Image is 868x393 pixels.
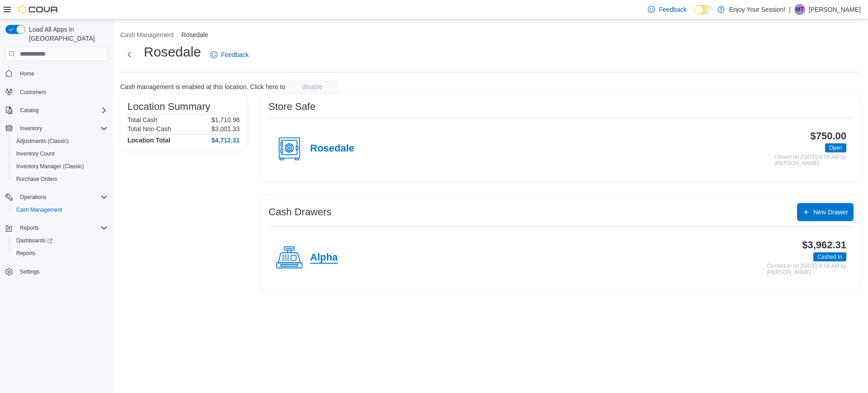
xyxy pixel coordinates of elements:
a: Inventory Manager (Classic) [13,161,88,172]
span: Operations [20,194,47,201]
span: Settings [20,268,39,275]
button: Inventory [2,122,111,135]
h4: Rosedale [310,143,354,155]
button: Reports [9,247,111,260]
span: Open [829,144,842,152]
a: Cash Management [13,204,66,215]
a: Feedback [644,0,690,19]
button: Customers [2,85,111,99]
span: Dashboards [13,235,108,246]
span: Inventory Count [16,150,55,157]
button: Purchase Orders [9,173,111,185]
span: Cashed In [813,252,846,261]
span: MT [796,4,803,15]
span: Cash Management [13,204,108,215]
button: Inventory Manager (Classic) [9,160,111,173]
span: Open [825,143,846,152]
button: Inventory [16,123,46,134]
span: Settings [16,266,108,277]
span: Operations [16,192,108,203]
button: Inventory Count [9,147,111,160]
span: Adjustments (Classic) [13,136,108,147]
p: | [789,4,791,15]
a: Feedback [207,46,252,64]
button: Operations [16,192,50,203]
button: New Drawer [797,203,854,221]
button: Home [2,66,111,80]
button: Next [120,46,138,64]
span: Cashed In [817,253,842,261]
h3: Location Summary [127,101,210,112]
p: $3,001.33 [212,125,240,133]
button: Catalog [16,105,42,116]
span: Purchase Orders [16,175,57,183]
span: Dashboards [16,237,52,244]
h3: Cash Drawers [269,207,331,218]
button: Cash Management [120,31,174,38]
span: Inventory Manager (Classic) [13,161,108,172]
a: Purchase Orders [13,174,61,185]
span: Purchase Orders [13,174,108,185]
span: Inventory [20,125,42,132]
a: Dashboards [9,234,111,247]
h4: Alpha [310,252,338,264]
nav: An example of EuiBreadcrumbs [120,30,861,41]
span: Feedback [221,50,249,59]
span: New Drawer [813,208,848,217]
span: Cash Management [16,206,62,213]
button: Catalog [2,104,111,117]
h6: Total Cash [127,116,157,123]
span: Inventory Count [13,148,108,159]
a: Inventory Count [13,148,58,159]
span: Reports [16,250,35,257]
button: Rosedale [181,31,208,38]
p: Cashed In on [DATE] 8:59 AM by [PERSON_NAME] [767,263,846,275]
h4: $4,712.31 [212,137,240,144]
span: Reports [13,248,108,259]
span: Home [16,67,108,79]
h3: $750.00 [811,131,846,142]
span: Home [20,70,34,77]
a: Settings [16,266,43,277]
span: Reports [20,224,39,232]
span: Customers [16,86,108,98]
span: Inventory Manager (Classic) [16,163,84,170]
span: disable [302,82,322,91]
p: [PERSON_NAME] [809,4,861,15]
div: Matthew Topic [794,4,805,15]
p: Closed on [DATE] 8:59 AM by [PERSON_NAME] [774,154,846,166]
button: Reports [16,223,42,233]
span: Feedback [659,5,686,14]
p: $1,710.98 [212,116,240,123]
a: Dashboards [13,235,56,246]
a: Reports [13,248,39,259]
button: Settings [2,265,111,278]
span: Catalog [16,105,108,116]
a: Customers [16,87,50,98]
p: Enjoy Your Session! [729,4,786,15]
a: Adjustments (Classic) [13,136,72,147]
a: Home [16,68,38,79]
nav: Complex example [5,63,108,302]
h4: Location Total [127,137,170,144]
h3: $3,962.31 [802,240,846,251]
button: Reports [2,222,111,234]
h3: Store Safe [269,101,316,112]
h1: Rosedale [144,43,201,61]
h6: Total Non-Cash [127,125,171,133]
span: Inventory [16,123,108,134]
span: Load All Apps in [GEOGRAPHIC_DATA] [25,25,108,43]
button: Adjustments (Classic) [9,135,111,147]
img: Cova [18,5,59,14]
button: disable [287,80,338,94]
span: Catalog [20,107,38,114]
span: Customers [20,89,46,96]
span: Reports [16,223,108,233]
p: Cash management is enabled at this location. Click here to [120,83,285,90]
span: Adjustments (Classic) [16,137,69,145]
button: Cash Management [9,204,111,216]
button: Operations [2,191,111,204]
input: Dark Mode [694,5,713,14]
